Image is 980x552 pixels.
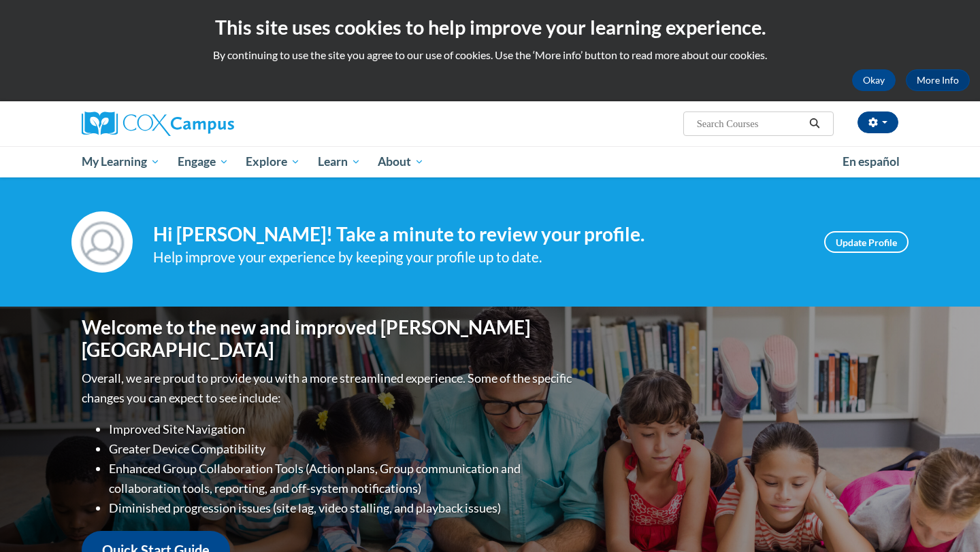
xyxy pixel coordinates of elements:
[318,154,361,170] span: Learn
[857,111,898,133] button: Account Settings
[82,154,160,170] span: My Learning
[153,246,804,269] div: Help improve your experience by keeping your profile up to date.
[82,111,234,136] img: Cox Campus
[73,146,169,177] a: My Learning
[109,459,575,498] li: Enhanced Group Collaboration Tools (Action plans, Group communication and collaboration tools, re...
[169,146,238,177] a: Engage
[61,146,919,177] div: Main menu
[10,14,970,41] h2: This site uses cookies to help improve your learning experience.
[109,439,575,459] li: Greater Device Compatibility
[834,148,909,176] a: En español
[82,368,575,408] p: Overall, we are proud to provide you with a more streamlined experience. Some of the specific cha...
[370,146,434,177] a: About
[246,154,300,170] span: Explore
[82,316,575,362] h1: Welcome to the new and improved [PERSON_NAME][GEOGRAPHIC_DATA]
[71,211,133,273] img: Profile Image
[696,116,804,132] input: Search Courses
[153,223,804,246] h4: Hi [PERSON_NAME]! Take a minute to review your profile.
[852,69,896,91] button: Okay
[309,146,370,177] a: Learn
[804,116,825,132] button: Search
[824,231,909,253] a: Update Profile
[109,498,575,518] li: Diminished progression issues (site lag, video stalling, and playback issues)
[178,154,229,170] span: Engage
[906,69,970,91] a: More Info
[237,146,309,177] a: Explore
[843,154,900,169] span: En español
[82,111,340,136] a: Cox Campus
[926,498,969,541] iframe: Button to launch messaging window
[10,48,970,63] p: By continuing to use the site you agree to our use of cookies. Use the ‘More info’ button to read...
[378,154,424,170] span: About
[109,419,575,439] li: Improved Site Navigation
